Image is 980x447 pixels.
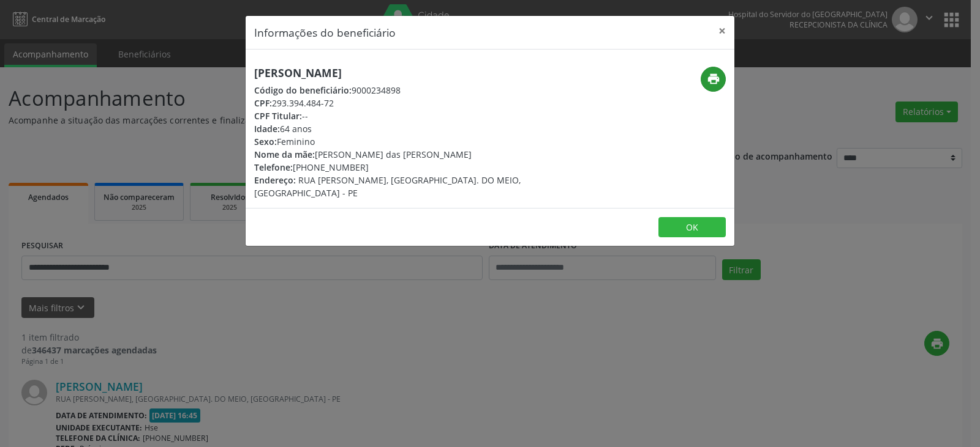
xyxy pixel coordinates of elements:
h5: [PERSON_NAME] [254,67,563,79]
div: 9000234898 [254,84,563,97]
h5: Informações do beneficiário [254,24,396,40]
span: Código do beneficiário: [254,84,352,96]
i: print [707,72,720,86]
span: CPF: [254,97,272,109]
button: OK [658,217,726,238]
div: 293.394.484-72 [254,97,563,109]
div: 64 anos [254,122,563,135]
button: print [701,67,726,92]
span: Sexo: [254,136,277,147]
span: RUA [PERSON_NAME], [GEOGRAPHIC_DATA]. DO MEIO, [GEOGRAPHIC_DATA] - PE [254,174,521,199]
div: -- [254,109,563,122]
span: CPF Titular: [254,110,302,122]
div: [PHONE_NUMBER] [254,161,563,174]
span: Idade: [254,123,280,135]
span: Telefone: [254,161,293,173]
span: Endereço: [254,174,296,186]
span: Nome da mãe: [254,149,315,160]
div: Feminino [254,135,563,148]
button: Close [710,16,734,46]
div: [PERSON_NAME] das [PERSON_NAME] [254,148,563,161]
